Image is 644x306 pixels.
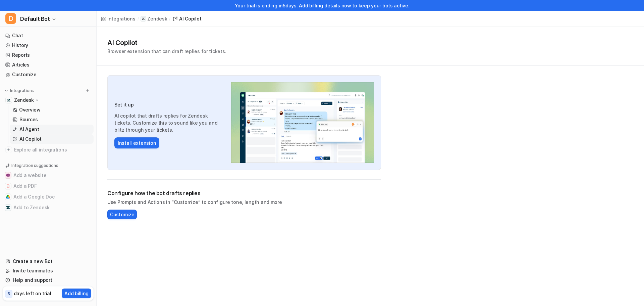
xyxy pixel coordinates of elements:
[6,206,10,210] img: Add to Zendesk
[114,101,224,108] h3: Set it up
[107,48,226,55] p: Browser extension that can draft replies for tickets.
[3,257,94,266] a: Create a new Bot
[3,266,94,275] a: Invite teammates
[141,15,167,22] a: Zendesk
[107,199,381,206] p: Use Prompts and Actions in “Customize” to configure tone, length and more
[5,13,16,24] span: D
[114,112,224,133] p: AI copilot that drafts replies for Zendesk tickets. Customize this to sound like you and blitz th...
[11,163,58,169] p: Integration suggestions
[107,38,226,48] h1: AI Copilot
[3,41,94,50] a: History
[14,290,51,297] p: days left on trial
[3,202,94,213] button: Add to ZendeskAdd to Zendesk
[172,15,201,22] a: AI Copilot
[19,116,38,123] p: Sources
[14,144,91,155] span: Explore all integrations
[138,16,139,22] span: /
[3,87,36,94] button: Integrations
[3,181,94,191] button: Add a PDFAdd a PDF
[179,15,201,22] div: AI Copilot
[4,88,9,93] img: expand menu
[19,136,42,142] p: AI Copilot
[19,126,39,133] p: AI Agent
[6,173,10,177] img: Add a website
[147,15,167,22] p: Zendesk
[7,98,11,102] img: Zendesk
[14,97,34,103] p: Zendesk
[3,70,94,79] a: Customize
[64,290,89,297] p: Add billing
[169,16,170,22] span: /
[19,106,41,113] p: Overview
[107,189,381,197] h2: Configure how the bot drafts replies
[6,184,10,188] img: Add a PDF
[62,289,91,298] button: Add billing
[6,195,10,199] img: Add a Google Doc
[85,88,90,93] img: menu_add.svg
[3,170,94,181] button: Add a websiteAdd a website
[10,134,94,144] a: AI Copilot
[3,191,94,202] button: Add a Google DocAdd a Google Doc
[5,146,12,153] img: explore all integrations
[107,210,137,219] button: Customize
[10,115,94,124] a: Sources
[10,88,34,93] p: Integrations
[3,145,94,155] a: Explore all integrations
[7,291,10,297] p: 5
[10,125,94,134] a: AI Agent
[20,14,50,24] span: Default Bot
[107,15,136,22] div: Integrations
[3,275,94,285] a: Help and support
[10,105,94,115] a: Overview
[3,60,94,70] a: Articles
[231,82,374,163] img: Zendesk AI Copilot
[101,15,136,22] a: Integrations
[110,211,134,218] span: Customize
[299,3,340,8] a: Add billing details
[114,137,159,148] button: Install extension
[3,50,94,60] a: Reports
[3,31,94,40] a: Chat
